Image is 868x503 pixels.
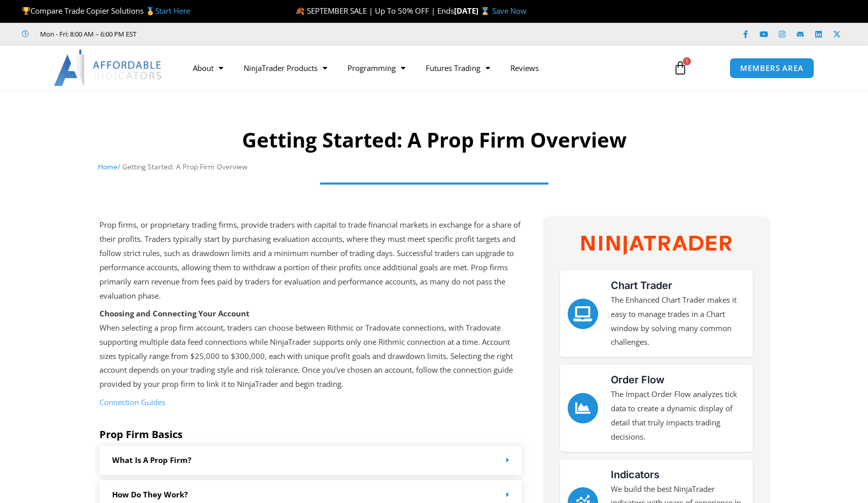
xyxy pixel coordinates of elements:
[611,387,745,444] p: The Impact Order Flow analyzes tick data to create a dynamic display of detail that truly impacts...
[611,293,745,349] p: The Enhanced Chart Trader makes it easy to manage trades in a Chart window by solving many common...
[98,126,770,154] h1: Getting Started: A Prop Firm Overview
[99,446,523,475] div: What is a prop firm?
[611,469,659,481] a: Indicators
[183,56,233,80] a: About
[415,56,500,80] a: Futures Trading
[22,6,190,16] span: Compare Trade Copier Solutions 🥇
[151,29,303,39] iframe: Customer reviews powered by Trustpilot
[611,374,665,386] a: Order Flow
[99,428,523,441] h5: Prop Firm Basics
[54,50,163,86] img: LogoAI | Affordable Indicators – NinjaTrader
[112,455,191,465] a: What is a prop firm?
[740,64,804,72] span: MEMBERS AREA
[98,160,770,173] nav: Breadcrumb
[38,28,136,40] span: Mon - Fri: 8:00 AM – 6:00 PM EST
[492,6,527,16] a: Save Now
[295,6,454,16] span: 🍂 SEPTEMBER SALE | Up To 50% OFF | Ends
[99,397,165,407] a: Connection Guides
[581,236,732,255] img: NinjaTrader Wordmark color RGB | Affordable Indicators – NinjaTrader
[22,7,30,15] img: 🏆
[568,393,598,423] a: Order Flow
[99,308,250,318] strong: Choosing and Connecting Your Account
[658,53,703,83] a: 1
[155,6,190,16] a: Start Here
[683,57,691,65] span: 1
[568,299,598,329] a: Chart Trader
[611,279,672,292] a: Chart Trader
[183,56,662,80] nav: Menu
[500,56,549,80] a: Reviews
[730,58,814,79] a: MEMBERS AREA
[98,162,118,171] a: Home
[112,489,188,499] a: How Do they work?
[454,6,492,16] strong: [DATE] ⌛
[99,218,523,303] p: Prop firms, or proprietary trading firms, provide traders with capital to trade financial markets...
[337,56,415,80] a: Programming
[233,56,337,80] a: NinjaTrader Products
[99,307,523,391] p: When selecting a prop firm account, traders can choose between Rithmic or Tradovate connections, ...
